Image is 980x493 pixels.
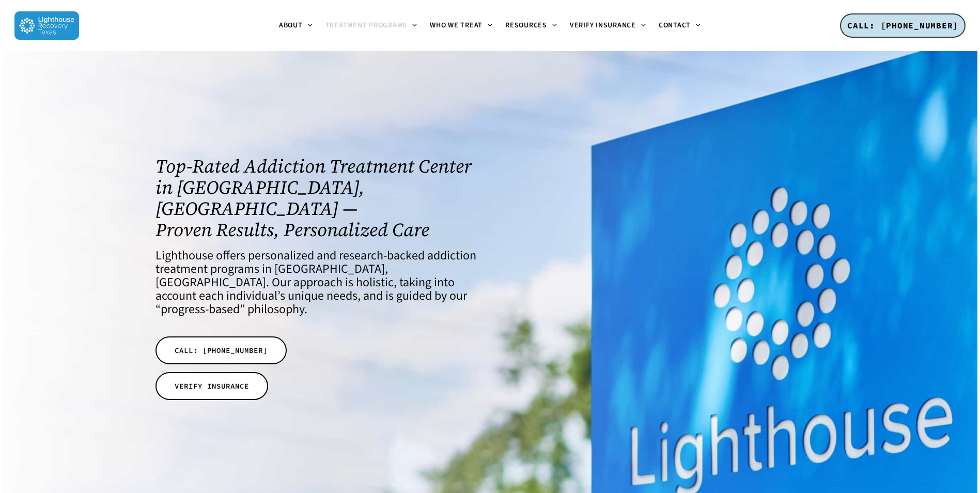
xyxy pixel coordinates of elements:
[564,22,652,30] a: Verify Insurance
[161,300,240,318] a: progress-based
[279,20,303,30] span: About
[319,22,424,30] a: Treatment Programs
[570,20,636,30] span: Verify Insurance
[659,20,691,30] span: Contact
[155,336,287,364] a: CALL: [PHONE_NUMBER]
[273,22,319,30] a: About
[505,20,547,30] span: Resources
[430,20,483,30] span: Who We Treat
[499,22,564,30] a: Resources
[424,22,499,30] a: Who We Treat
[325,20,408,30] span: Treatment Programs
[175,345,268,356] span: CALL: [PHONE_NUMBER]
[155,156,476,240] h1: Top-Rated Addiction Treatment Center in [GEOGRAPHIC_DATA], [GEOGRAPHIC_DATA] — Proven Results, Pe...
[847,20,958,30] span: CALL: [PHONE_NUMBER]
[175,381,249,391] span: VERIFY INSURANCE
[155,249,476,316] h4: Lighthouse offers personalized and research-backed addiction treatment programs in [GEOGRAPHIC_DA...
[652,22,707,30] a: Contact
[14,11,79,40] img: Lighthouse Recovery Texas
[840,13,966,38] a: CALL: [PHONE_NUMBER]
[155,372,268,400] a: VERIFY INSURANCE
